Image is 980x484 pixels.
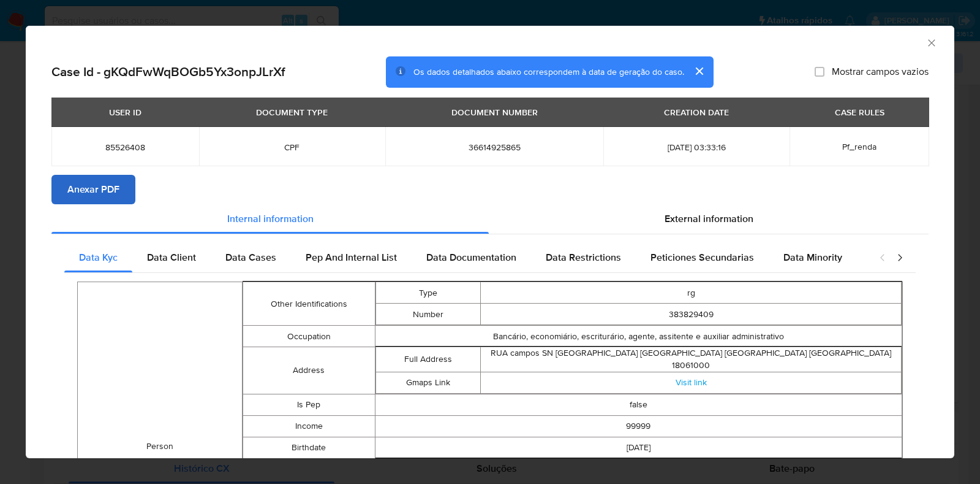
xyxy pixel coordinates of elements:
[243,437,375,458] td: Birthdate
[618,142,775,153] span: [DATE] 03:33:16
[26,26,954,458] div: closure-recommendation-modal
[444,102,545,123] div: DOCUMENT NUMBER
[243,282,375,326] td: Other Identifications
[783,250,842,264] span: Data Minority
[375,347,481,372] td: Full Address
[51,64,285,80] h2: Case Id - gKQdFwWqBOGb5Yx3onpJLrXf
[657,102,736,123] div: CREATION DATE
[426,250,516,264] span: Data Documentation
[827,102,892,123] div: CASE RULES
[481,347,902,372] td: RUA campos SN [GEOGRAPHIC_DATA] [GEOGRAPHIC_DATA] [GEOGRAPHIC_DATA] [GEOGRAPHIC_DATA] 18061000
[684,56,714,86] button: cerrar
[400,142,589,153] span: 36614925865
[214,142,371,153] span: CPF
[67,176,119,203] span: Anexar PDF
[51,175,135,204] button: Anexar PDF
[842,140,876,153] span: Pf_renda
[249,102,335,123] div: DOCUMENT TYPE
[413,66,684,78] span: Os dados detalhados abaixo correspondem à data de geração do caso.
[243,394,375,415] td: Is Pep
[243,326,375,347] td: Occupation
[375,372,481,393] td: Gmaps Link
[815,67,824,77] input: Mostrar campos vazios
[375,282,481,304] td: Type
[243,347,375,394] td: Address
[375,415,902,437] td: 99999
[227,212,314,226] span: Internal information
[375,394,902,415] td: false
[225,250,276,264] span: Data Cases
[102,102,149,123] div: USER ID
[546,250,621,264] span: Data Restrictions
[481,304,902,325] td: 383829409
[243,415,375,437] td: Income
[147,250,196,264] span: Data Client
[79,250,118,264] span: Data Kyc
[481,282,902,304] td: rg
[650,250,754,264] span: Peticiones Secundarias
[306,250,397,264] span: Pep And Internal List
[832,66,929,78] span: Mostrar campos vazios
[51,204,929,234] div: Detailed info
[375,437,902,458] td: [DATE]
[925,37,937,48] button: Fechar a janela
[66,142,184,153] span: 85526408
[375,326,902,347] td: Bancário, economiário, escriturário, agente, assitente e auxiliar administrativo
[665,212,753,226] span: External information
[64,243,867,272] div: Detailed internal info
[676,376,707,388] a: Visit link
[375,304,481,325] td: Number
